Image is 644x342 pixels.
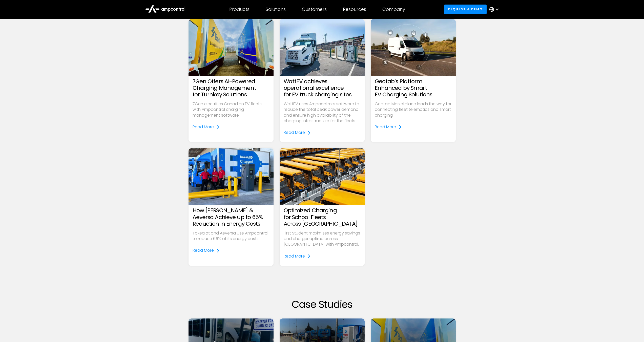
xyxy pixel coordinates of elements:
[193,248,220,253] a: Read More
[343,7,366,12] div: Resources
[229,7,250,12] div: Products
[193,248,214,253] div: Read More
[193,101,269,118] p: 7Gen electrifies Canadian EV fleets with Ampcontrol charging management software
[382,7,405,12] div: Company
[375,78,452,98] h3: Geotab’s Platform Enhanced by Smart EV Charging Solutions
[284,130,305,135] div: Read More
[284,130,311,135] a: Read More
[193,124,214,130] div: Read More
[284,78,361,98] h3: WattEV achieves operational excellence for EV truck charging sites
[375,124,402,130] a: Read More
[302,7,327,12] div: Customers
[444,5,487,14] a: Request a demo
[189,298,456,310] h2: Case Studies
[284,253,305,259] div: Read More
[284,253,311,259] a: Read More
[193,230,269,242] p: Takealot and Aeversa use Ampcontrol to reduce 65% of its energy costs
[193,124,220,130] a: Read More
[375,124,396,130] div: Read More
[284,101,361,124] p: WattEV uses Ampcontrol’s software to reduce the total peak power demand and ensure high availabil...
[266,7,286,12] div: Solutions
[375,101,452,118] p: Geotab Marketplace leads the way for connecting fleet telematics and smart charging
[193,78,269,98] h3: 7Gen Offers AI-Powered Charging Management for Turnkey Solutions
[284,230,361,247] p: First Student maximizes energy savings and charger uptime across [GEOGRAPHIC_DATA] with Ampcontrol.
[284,207,361,227] h3: Optimized Charging for School Fleets Across [GEOGRAPHIC_DATA]
[193,207,269,227] h3: How [PERSON_NAME] & Aeversa Achieve up to 65% Reduction in Energy Costs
